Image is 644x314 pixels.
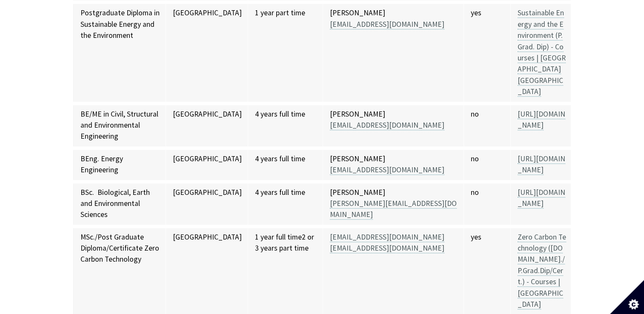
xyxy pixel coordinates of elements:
[464,182,510,226] td: no
[166,2,248,103] td: [GEOGRAPHIC_DATA]
[323,2,464,103] td: [PERSON_NAME]
[330,243,444,253] a: [EMAIL_ADDRESS][DOMAIN_NAME]
[330,199,457,220] a: [PERSON_NAME][EMAIL_ADDRESS][DOMAIN_NAME]
[248,103,323,148] td: 4 years full time
[518,109,565,130] a: [URL][DOMAIN_NAME]
[464,148,510,182] td: no
[166,148,248,182] td: [GEOGRAPHIC_DATA]
[330,20,444,29] a: [EMAIL_ADDRESS][DOMAIN_NAME]
[464,2,510,103] td: yes
[323,103,464,148] td: [PERSON_NAME]
[464,103,510,148] td: no
[166,103,248,148] td: [GEOGRAPHIC_DATA]
[518,232,566,309] a: Zero Carbon Technology ([DOMAIN_NAME]./P.Grad.Dip/Cert.) - Courses | [GEOGRAPHIC_DATA]
[73,2,166,103] td: Postgraduate Diploma in Sustainable Energy and the Environment
[323,182,464,226] td: [PERSON_NAME]
[330,120,444,130] a: [EMAIL_ADDRESS][DOMAIN_NAME]
[323,148,464,182] td: [PERSON_NAME]
[518,154,565,175] a: [URL][DOMAIN_NAME]
[73,103,166,148] td: BE/ME in Civil, Structural and Environmental Engineering
[610,280,644,314] button: Set cookie preferences
[518,188,565,208] a: [URL][DOMAIN_NAME]
[166,182,248,226] td: [GEOGRAPHIC_DATA]
[73,182,166,226] td: BSc. Biological, Earth and Environmental Sciences
[73,148,166,182] td: BEng. Energy Engineering
[248,2,323,103] td: 1 year part time
[518,8,566,97] a: Sustainable Energy and the Environment (P.Grad. Dip) - Courses | [GEOGRAPHIC_DATA] [GEOGRAPHIC_DATA]
[330,165,444,175] a: [EMAIL_ADDRESS][DOMAIN_NAME]
[330,232,444,242] a: [EMAIL_ADDRESS][DOMAIN_NAME]
[248,182,323,226] td: 4 years full time
[248,148,323,182] td: 4 years full time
